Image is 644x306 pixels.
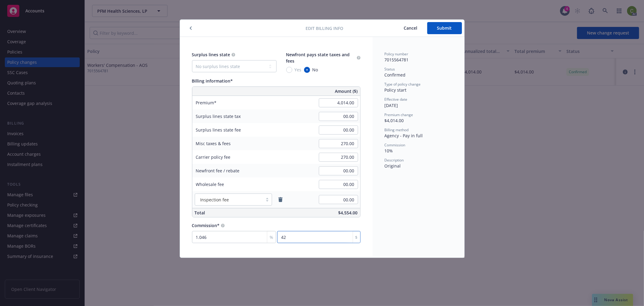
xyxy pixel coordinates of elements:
[385,118,404,123] span: $4,014.00
[270,234,273,240] span: %
[427,22,462,34] button: Submit
[355,234,358,240] span: $
[385,127,409,132] span: Billing method
[385,82,421,87] span: Type of policy change
[385,133,423,138] span: Agency - Pay in full
[385,97,408,102] span: Effective date
[196,113,241,119] span: Surplus lines state tax
[196,181,224,187] span: Wholesale fee
[192,78,233,84] span: Billing information*
[195,210,205,216] span: Total
[286,67,292,73] input: Yes
[196,154,231,160] span: Carrier policy fee
[200,197,229,203] span: Inspection fee
[306,25,343,31] span: Edit billing info
[319,195,358,204] input: 0.00
[319,139,358,148] input: 0.00
[385,103,398,108] span: [DATE]
[385,148,393,154] span: 10%
[319,125,358,135] input: 0.00
[312,67,318,73] span: No
[385,51,409,57] span: Policy number
[198,197,260,203] span: Inspection fee
[196,100,217,106] span: Premium
[338,210,358,216] span: $4,554.00
[277,196,284,203] a: remove
[196,127,241,133] span: Surplus lines state fee
[385,87,407,93] span: Policy start
[286,52,350,64] span: Newfront pays state taxes and fees
[304,67,310,73] input: No
[319,180,358,189] input: 0.00
[196,168,240,174] span: Newfront fee / rebate
[192,223,220,228] span: Commission*
[385,57,409,63] span: 7015564781
[385,142,405,148] span: Commission
[394,22,427,34] button: Cancel
[319,112,358,121] input: 0.00
[319,98,358,107] input: 0.00
[385,72,406,78] span: Confirmed
[319,166,358,175] input: 0.00
[192,52,230,57] span: Surplus lines state
[385,158,404,163] span: Description
[385,67,395,72] span: Status
[385,112,413,117] span: Premium change
[319,153,358,162] input: 0.00
[196,141,231,146] span: Misc taxes & fees
[335,88,358,94] span: Amount ($)
[295,67,302,73] span: Yes
[385,163,401,169] span: Original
